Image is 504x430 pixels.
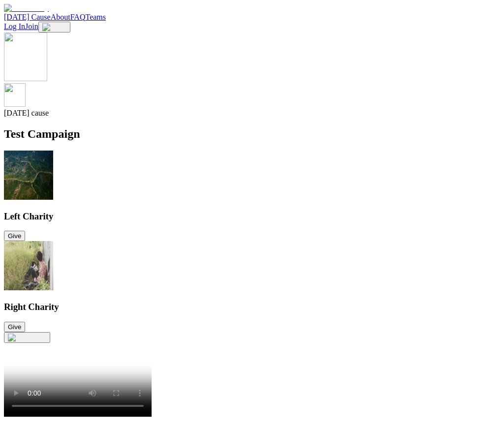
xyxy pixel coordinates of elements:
a: Join [25,22,38,31]
a: About [51,13,70,21]
h3: Right Charity [4,302,500,312]
img: Left Charity [4,151,53,200]
a: Log In [4,22,25,31]
img: GoodToday [4,4,49,13]
a: Teams [85,13,106,21]
button: Give [4,231,25,241]
h1: Test Campaign [4,127,500,141]
img: Right Charity [4,241,53,290]
img: Menu [42,23,66,31]
span: [DATE] cause [4,109,49,117]
button: Give [4,322,25,332]
h3: Left Charity [4,211,500,222]
a: FAQ [70,13,86,21]
a: [DATE] Cause [4,13,51,21]
img: Play video [8,334,46,341]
